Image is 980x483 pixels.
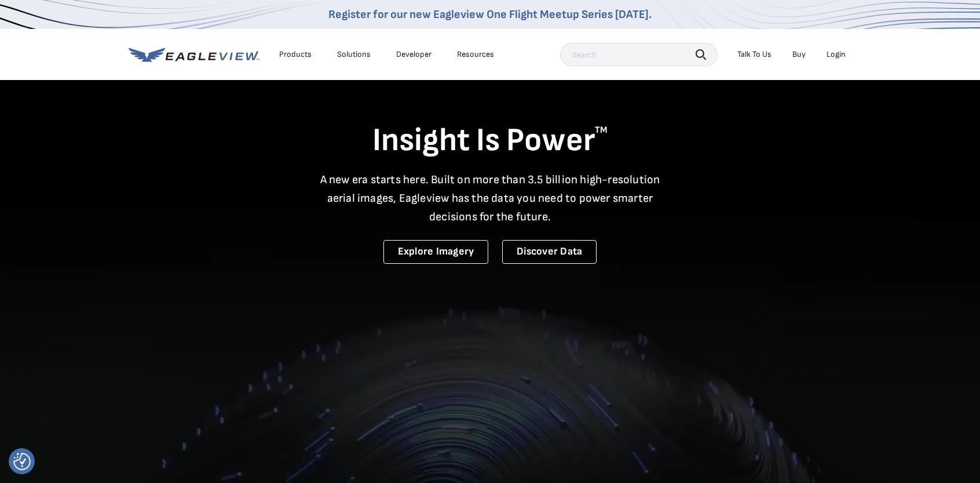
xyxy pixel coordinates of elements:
div: Resources [457,49,494,60]
button: Consent Preferences [13,453,31,470]
h1: Insight Is Power [129,121,851,161]
div: Products [279,49,312,60]
a: Explore Imagery [383,240,489,264]
input: Search [560,43,718,66]
a: Discover Data [502,240,597,264]
a: Developer [396,49,432,60]
div: Solutions [337,49,371,60]
a: Buy [792,49,806,60]
a: Register for our new Eagleview One Flight Meetup Series [DATE]. [328,8,652,21]
sup: TM [595,125,608,136]
div: Talk To Us [737,49,771,60]
img: Revisit consent button [13,453,31,470]
p: A new era starts here. Built on more than 3.5 billion high-resolution aerial images, Eagleview ha... [313,170,667,226]
div: Login [827,49,846,60]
